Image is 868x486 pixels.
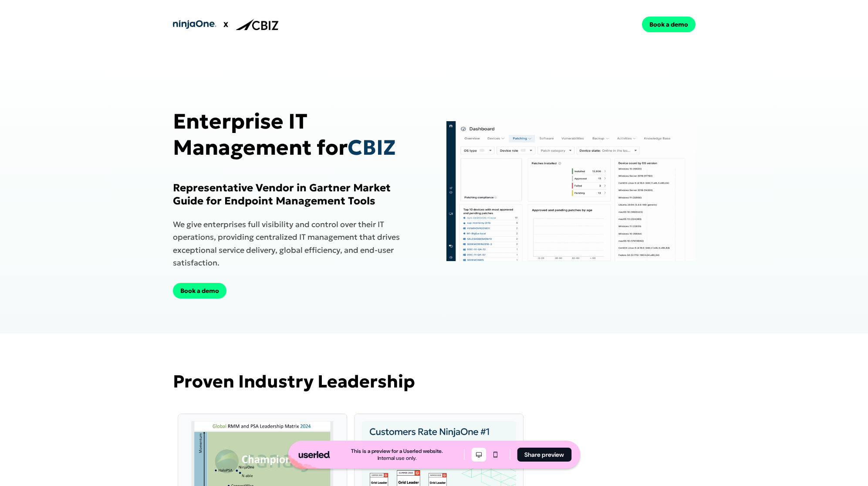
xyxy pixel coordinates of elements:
[378,455,416,462] div: Internal use only.
[173,108,422,160] h1: Enterprise IT Management for
[351,448,443,455] div: This is a preview for a Userled website.
[488,448,503,462] button: Mobile mode
[517,448,571,462] button: Share preview
[173,218,422,269] h1: We give enterprises full visibility and control over their IT operations, providing centralized I...
[471,448,486,462] button: Desktop mode
[173,283,226,299] button: Book a demo
[173,181,422,207] h1: Representative Vendor in Gartner Market Guide for Endpoint Management Tools
[223,20,228,29] strong: X
[173,368,696,394] p: Proven Industry Leadership
[348,134,395,160] span: CBIZ
[642,17,696,32] button: Book a demo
